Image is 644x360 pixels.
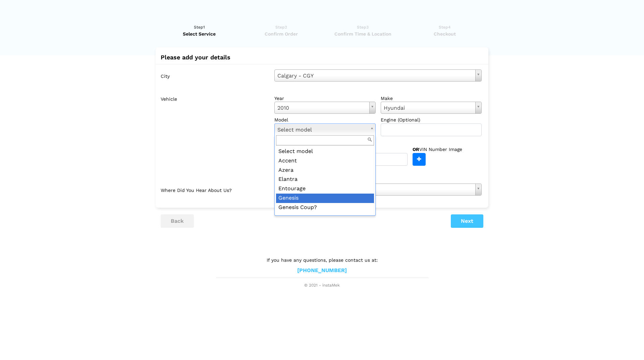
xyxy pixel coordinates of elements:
[276,184,374,194] div: Entourage
[276,156,374,166] div: Accent
[276,147,374,156] div: Select model
[276,203,374,212] div: Genesis Coup?
[276,166,374,175] div: Azera
[276,175,374,184] div: Elantra
[276,194,374,203] div: Genesis
[276,212,374,222] div: Genesis Coupe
